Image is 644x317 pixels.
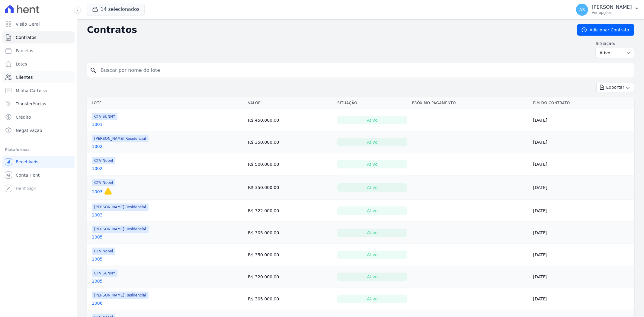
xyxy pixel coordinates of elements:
a: 1003 [92,189,103,195]
td: R$ 350.000,00 [245,131,335,153]
a: 1005 [92,234,103,240]
span: [PERSON_NAME] Residencial [92,203,149,211]
span: CTV SUNNY [92,113,117,120]
th: Situação [335,97,409,109]
div: Ativo [337,295,407,303]
div: Ativo [337,229,407,237]
th: Lote [87,97,245,109]
span: Parcelas [16,48,33,54]
td: [DATE] [531,266,634,288]
h2: Contratos [87,24,568,35]
span: Recebíveis [16,159,38,165]
a: Conta Hent [2,169,75,181]
label: Situação: [596,40,634,46]
a: Lotes [2,58,75,70]
a: 1001 [92,121,103,127]
div: Ativo [337,183,407,192]
div: Ativo [337,273,407,281]
td: R$ 350.000,00 [245,175,335,200]
td: R$ 500.000,00 [245,153,335,175]
th: Valor [245,97,335,109]
td: R$ 350.000,00 [245,244,335,266]
button: AS [PERSON_NAME] Ver opções [571,1,644,18]
span: [PERSON_NAME] Residencial [92,226,149,233]
a: Crédito [2,111,75,123]
td: [DATE] [531,131,634,153]
span: CTV Nobel [92,157,115,164]
span: Clientes [16,74,33,80]
a: Negativação [2,124,75,136]
td: R$ 322.000,00 [245,200,335,222]
p: [PERSON_NAME] [592,4,632,10]
a: 1002 [92,165,103,171]
th: Próximo Pagamento [410,97,531,109]
span: Crédito [16,114,31,120]
div: Ativo [337,116,407,124]
span: Contratos [16,34,36,40]
a: Visão Geral [2,18,75,30]
td: R$ 450.000,00 [245,109,335,131]
a: Transferências [2,98,75,110]
a: 1002 [92,143,103,149]
td: [DATE] [531,175,634,200]
i: search [90,67,97,74]
td: [DATE] [531,153,634,175]
a: 1005 [92,256,103,262]
td: R$ 305.000,00 [245,222,335,244]
a: Adicionar Contrato [577,24,634,36]
div: Plataformas [5,146,72,153]
a: 1006 [92,300,103,306]
p: Ver opções [592,10,632,15]
a: 1005 [92,278,103,284]
span: Conta Hent [16,172,40,178]
span: Negativação [16,127,42,133]
td: R$ 320.000,00 [245,266,335,288]
span: CTV SUNNY [92,270,117,277]
span: CTV Nobel [92,179,115,186]
span: [PERSON_NAME] Residencial [92,135,149,142]
a: Minha Carteira [2,85,75,97]
td: [DATE] [531,222,634,244]
a: Recebíveis [2,156,75,168]
span: Lotes [16,61,27,67]
span: AS [579,8,585,12]
input: Buscar por nome do lote [97,64,632,76]
td: R$ 305.000,00 [245,288,335,310]
button: Exportar [596,83,634,92]
span: Visão Geral [16,21,40,27]
span: Minha Carteira [16,88,47,94]
div: Ativo [337,138,407,146]
button: 14 selecionados [87,4,145,15]
a: 1003 [92,212,103,218]
td: [DATE] [531,244,634,266]
th: Fim do Contrato [531,97,634,109]
span: CTV Nobel [92,248,115,255]
div: Ativo [337,160,407,168]
div: Ativo [337,251,407,259]
td: [DATE] [531,288,634,310]
a: Parcelas [2,45,75,57]
div: Ativo [337,207,407,215]
a: Contratos [2,31,75,43]
a: Clientes [2,71,75,83]
span: Transferências [16,101,46,107]
span: [PERSON_NAME] Residencial [92,292,149,299]
td: [DATE] [531,109,634,131]
td: [DATE] [531,200,634,222]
